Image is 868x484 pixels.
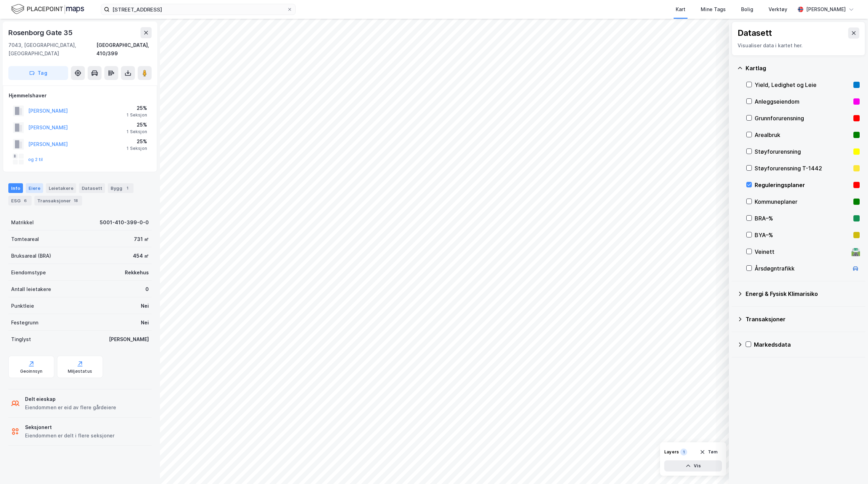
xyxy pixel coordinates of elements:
div: 1 Seksjon [127,129,147,135]
div: Anleggseiendom [755,97,851,106]
div: 25% [127,121,147,129]
div: Bygg [108,183,134,193]
div: Kommuneplaner [755,197,851,206]
div: 5001-410-399-0-0 [100,218,149,227]
div: 🛣️ [851,247,860,256]
div: 25% [127,137,147,146]
div: Grunnforurensning [755,114,851,122]
div: Punktleie [11,302,34,310]
div: Antall leietakere [11,285,51,293]
div: Info [8,183,23,193]
div: Eiendomstype [11,268,46,277]
div: 1 [680,449,687,455]
div: [PERSON_NAME] [806,5,846,14]
div: BRA–% [755,214,851,223]
div: Transaksjoner [34,196,82,205]
div: Yield, Ledighet og Leie [755,81,851,89]
div: 0 [145,285,149,293]
div: 1 [124,185,131,192]
div: Markedsdata [754,340,860,349]
div: Eiendommen er delt i flere seksjoner [25,431,114,440]
div: Tinglyst [11,335,31,344]
div: 731 ㎡ [134,235,149,243]
div: 454 ㎡ [133,252,149,260]
div: Nei [141,302,149,310]
div: Layers [664,449,679,455]
div: ESG [8,196,32,205]
div: Rosenborg Gate 35 [8,27,74,38]
div: Kart [676,5,685,14]
input: Søk på adresse, matrikkel, gårdeiere, leietakere eller personer [110,4,287,15]
div: Reguleringsplaner [755,181,851,189]
div: Visualiser data i kartet her. [738,41,859,50]
div: Bruksareal (BRA) [11,252,51,260]
div: Veinett [755,248,849,256]
iframe: Chat Widget [833,451,868,484]
button: Vis [664,460,722,471]
div: Hjemmelshaver [9,91,151,100]
img: logo.f888ab2527a4732fd821a326f86c7f29.svg [11,3,84,15]
div: Datasett [79,183,105,193]
div: Delt eieskap [25,395,116,403]
div: 6 [22,197,29,204]
div: Tomteareal [11,235,39,243]
div: Kartlag [746,64,860,72]
div: Energi & Fysisk Klimarisiko [746,290,860,298]
div: Kontrollprogram for chat [833,451,868,484]
div: 18 [72,197,79,204]
div: Rekkehus [125,268,149,277]
div: Miljøstatus [68,369,92,374]
div: Støyforurensning [755,147,851,156]
div: Datasett [738,27,772,39]
div: Matrikkel [11,218,34,227]
div: Eiendommen er eid av flere gårdeiere [25,403,116,412]
div: Verktøy [769,5,787,14]
div: BYA–% [755,231,851,239]
div: 1 Seksjon [127,146,147,151]
div: [PERSON_NAME] [109,335,149,344]
div: Bolig [741,5,753,14]
div: 7043, [GEOGRAPHIC_DATA], [GEOGRAPHIC_DATA] [8,41,96,58]
button: Tag [8,66,68,80]
div: Støyforurensning T-1442 [755,164,851,172]
div: Nei [141,318,149,327]
div: Arealbruk [755,131,851,139]
div: Geoinnsyn [20,369,43,374]
div: Transaksjoner [746,315,860,323]
button: Tøm [695,446,722,458]
div: Seksjonert [25,423,114,431]
div: [GEOGRAPHIC_DATA], 410/399 [96,41,152,58]
div: Årsdøgntrafikk [755,264,849,273]
div: 1 Seksjon [127,112,147,118]
div: Eiere [26,183,43,193]
div: Festegrunn [11,318,38,327]
div: Mine Tags [701,5,726,14]
div: Leietakere [46,183,76,193]
div: 25% [127,104,147,112]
